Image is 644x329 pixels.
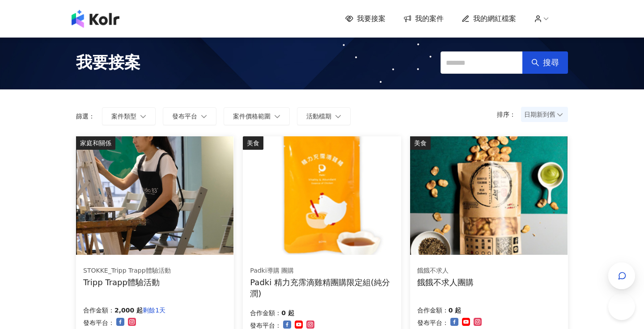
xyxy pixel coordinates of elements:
[83,277,171,288] div: Tripp Trapp體驗活動
[83,305,114,316] p: 合作金額：
[76,136,115,150] div: 家庭和關係
[72,10,119,28] img: logo
[281,308,294,318] p: 0 起
[497,111,521,118] p: 排序：
[522,51,568,74] button: 搜尋
[357,14,386,24] span: 我要接案
[306,113,331,120] span: 活動檔期
[102,107,156,125] button: 案件類型
[76,136,233,255] img: 坐上tripp trapp、體驗專注繪畫創作
[243,136,263,150] div: 美食
[76,113,95,120] p: 篩選：
[608,293,635,320] iframe: Help Scout Beacon - Open
[410,136,431,150] div: 美食
[297,107,351,125] button: 活動檔期
[250,308,281,318] p: 合作金額：
[243,136,400,255] img: Padki 精力充霈滴雞精(團購限定組)
[473,14,516,24] span: 我的網紅檔案
[83,266,171,275] div: STOKKE_Tripp Trapp體驗活動
[524,108,565,121] span: 日期新到舊
[83,317,114,328] p: 發布平台：
[417,305,449,316] p: 合作金額：
[172,113,197,120] span: 發布平台
[163,107,216,125] button: 發布平台
[417,277,474,288] div: 餓餓不求人團購
[233,113,271,120] span: 案件價格範圍
[345,14,386,24] a: 我要接案
[250,266,393,275] div: Padki導購 團購
[531,59,539,67] span: search
[543,58,559,67] span: 搜尋
[250,277,394,299] div: Padki 精力充霈滴雞精團購限定組(純分潤)
[410,136,568,255] img: 餓餓不求人系列
[403,14,444,24] a: 我的案件
[224,107,290,125] button: 案件價格範圍
[417,266,474,275] div: 餓餓不求人
[462,14,516,24] a: 我的網紅檔案
[76,51,140,74] span: 我要接案
[143,305,165,316] p: 剩餘1天
[111,113,136,120] span: 案件類型
[114,305,143,316] p: 2,000 起
[417,317,449,328] p: 發布平台：
[415,14,444,24] span: 我的案件
[449,305,462,316] p: 0 起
